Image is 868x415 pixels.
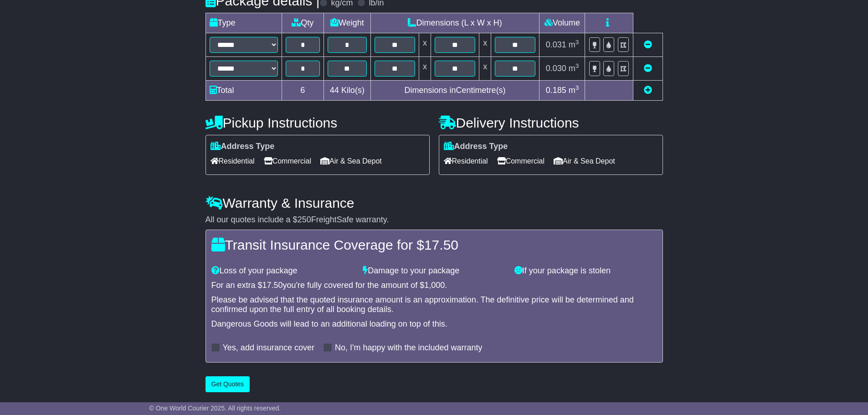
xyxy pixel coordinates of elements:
button: Get Quotes [205,376,250,392]
span: 17.50 [424,237,458,252]
div: Please be advised that the quoted insurance amount is an approximation. The definitive price will... [211,295,657,315]
span: Residential [211,154,255,168]
td: Type [205,13,282,33]
td: Total [205,81,282,101]
span: m [569,86,579,95]
a: Add new item [644,86,652,95]
td: x [479,57,491,81]
td: 6 [282,81,324,101]
h4: Pickup Instructions [205,115,430,130]
div: Damage to your package [358,266,510,276]
td: Kilo(s) [324,81,371,101]
td: Qty [282,13,324,33]
h4: Delivery Instructions [439,115,663,130]
td: Dimensions (L x W x H) [370,13,539,33]
span: m [569,64,579,73]
sup: 3 [575,84,579,91]
span: Commercial [497,154,544,168]
td: Dimensions in Centimetre(s) [370,81,539,101]
span: Air & Sea Depot [554,154,615,168]
div: Loss of your package [207,266,359,276]
td: x [419,57,431,81]
span: 44 [330,86,339,95]
div: If your package is stolen [510,266,662,276]
label: Address Type [444,142,508,152]
span: 1,000 [424,281,445,290]
a: Remove this item [644,64,652,73]
span: Residential [444,154,488,168]
label: Address Type [211,142,275,152]
label: Yes, add insurance cover [223,343,314,353]
span: © One World Courier 2025. All rights reserved. [149,405,281,412]
td: x [479,33,491,57]
span: Air & Sea Depot [320,154,382,168]
span: 0.031 [546,40,566,49]
span: 0.030 [546,64,566,73]
h4: Transit Insurance Coverage for $ [211,237,657,252]
label: No, I'm happy with the included warranty [335,343,483,353]
div: Dangerous Goods will lead to an additional loading on top of this. [211,319,657,329]
td: Weight [324,13,371,33]
sup: 3 [575,39,579,46]
sup: 3 [575,62,579,69]
span: Commercial [264,154,311,168]
td: Volume [539,13,585,33]
a: Remove this item [644,40,652,49]
span: 0.185 [546,86,566,95]
div: All our quotes include a $ FreightSafe warranty. [205,215,663,225]
h4: Warranty & Insurance [205,195,663,210]
span: m [569,40,579,49]
span: 250 [298,215,311,224]
div: For an extra $ you're fully covered for the amount of $ . [211,281,657,291]
td: x [419,33,431,57]
span: 17.50 [262,281,283,290]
